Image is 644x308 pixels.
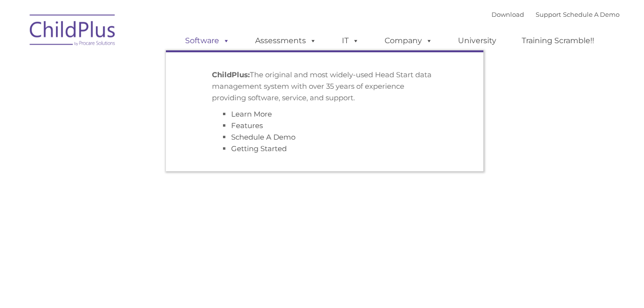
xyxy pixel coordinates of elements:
[246,31,326,50] a: Assessments
[25,8,121,56] img: ChildPlus by Procare Solutions
[176,31,239,50] a: Software
[231,109,272,118] a: Learn More
[512,31,604,50] a: Training Scramble!!
[332,31,369,50] a: IT
[231,132,295,142] a: Schedule A Demo
[492,11,524,18] a: Download
[375,31,442,50] a: Company
[212,69,437,104] p: The original and most widely-used Head Start data management system with over 35 years of experie...
[492,11,620,18] font: |
[563,11,620,18] a: Schedule A Demo
[536,11,561,18] a: Support
[448,31,506,50] a: University
[212,70,250,79] strong: ChildPlus:
[231,121,263,130] a: Features
[231,144,287,153] a: Getting Started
